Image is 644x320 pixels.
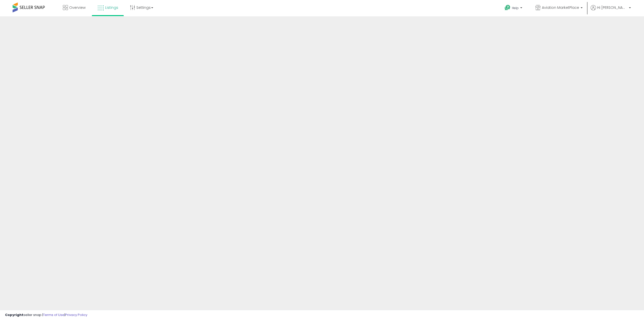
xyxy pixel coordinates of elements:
[105,5,118,10] span: Listings
[501,1,527,16] a: Help
[597,5,627,10] span: Hi [PERSON_NAME]
[512,6,519,10] span: Help
[69,5,86,10] span: Overview
[504,5,511,11] i: Get Help
[542,5,579,10] span: Aviation MarketPlace
[591,5,631,16] a: Hi [PERSON_NAME]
